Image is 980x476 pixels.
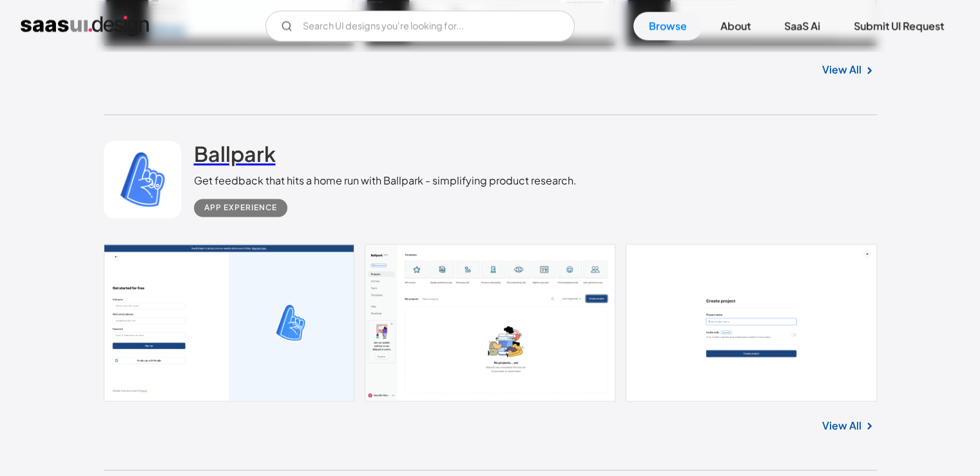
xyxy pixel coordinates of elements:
h2: Ballpark [194,141,276,166]
a: About [705,12,766,40]
a: View All [822,417,861,433]
form: Email Form [265,10,575,41]
a: home [21,15,149,36]
a: View All [822,62,861,77]
a: Browse [633,12,702,40]
a: Submit UI Request [838,12,959,40]
a: Ballpark [194,141,276,173]
div: App Experience [204,200,277,215]
input: Search UI designs you're looking for... [265,10,575,41]
div: Get feedback that hits a home run with Ballpark - simplifying product research. [194,173,577,188]
a: SaaS Ai [769,12,836,40]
